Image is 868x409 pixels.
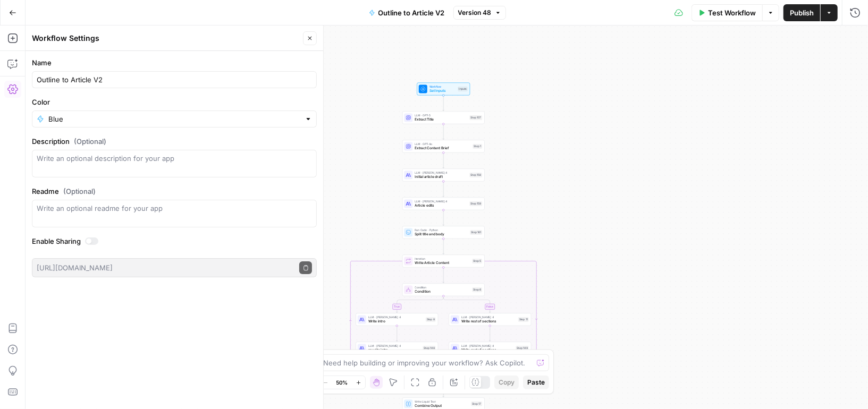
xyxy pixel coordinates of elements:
label: Color [32,97,317,107]
g: Edge from step_1 to step_158 [443,152,444,168]
div: LLM · GPT-4oExtract Content BriefStep 1 [402,140,485,153]
span: Article edits [415,203,467,208]
label: Enable Sharing [32,236,317,246]
span: Extract Title [415,117,467,122]
div: Step 8 [426,317,436,322]
div: Step 107 [469,115,482,120]
button: Paste [523,376,549,389]
span: Write rest of sections [461,319,516,324]
label: Name [32,57,317,68]
span: rewrite intro [368,347,421,353]
div: Step 159 [469,201,482,206]
g: Edge from start to step_107 [443,95,444,110]
div: LoopIterationWrite Article ContentStep 5 [402,255,485,268]
button: Outline to Article V2 [363,4,451,21]
span: LLM · GPT-4o [415,142,470,146]
div: Inputs [458,87,468,91]
span: Split title and body [415,232,468,237]
span: LLM · GPT-5 [415,113,467,117]
span: Initial article draft [415,174,467,180]
span: Publish [790,7,814,18]
span: Condition [415,285,470,289]
span: Run Code · Python [415,228,468,232]
span: Combine Output [415,403,469,408]
div: LLM · [PERSON_NAME] 4Initial article draftStep 158 [402,169,485,182]
button: Version 48 [453,6,506,20]
div: Workflow Settings [32,33,300,44]
div: Step 6 [472,287,482,292]
g: Edge from step_158 to step_159 [443,181,444,197]
button: Publish [783,4,820,21]
span: LLM · [PERSON_NAME] 4 [368,315,424,319]
g: Edge from step_107 to step_1 [443,124,444,139]
div: Step 161 [470,230,482,235]
div: ConditionConditionStep 6 [402,284,485,296]
span: Paste [527,378,545,387]
label: Readme [32,186,317,197]
span: Write Liquid Text [415,399,469,404]
span: (Optional) [74,136,106,147]
g: Edge from step_8 to step_148 [396,326,398,341]
span: LLM · [PERSON_NAME] 4 [461,315,516,319]
g: Edge from step_5 to step_6 [443,267,444,283]
span: LLM · [PERSON_NAME] 4 [415,171,467,175]
span: Write Article Content [415,260,470,266]
div: Step 149 [516,346,529,351]
span: (Optional) [63,186,96,197]
div: WorkflowSet InputsInputs [402,83,485,96]
div: Step 1 [473,144,482,149]
div: LLM · [PERSON_NAME] 4Write rest of sectionsStep 149 [449,342,531,355]
span: 50% [336,378,348,387]
span: Version 48 [458,8,492,18]
div: LLM · [PERSON_NAME] 4rewrite introStep 148 [356,342,438,355]
g: Edge from step_6 to step_11 [443,296,491,312]
span: Test Workflow [708,7,756,18]
div: Run Code · PythonSplit title and bodyStep 161 [402,226,485,239]
div: Step 17 [471,402,482,406]
button: Copy [494,376,519,389]
span: LLM · [PERSON_NAME] 4 [461,344,514,348]
div: LLM · [PERSON_NAME] 4Article editsStep 159 [402,198,485,210]
div: LLM · GPT-5Extract TitleStep 107 [402,112,485,124]
div: Step 148 [423,346,436,351]
input: Untitled [37,74,312,85]
span: LLM · [PERSON_NAME] 4 [415,199,467,203]
span: Write rest of sections [461,347,514,353]
div: Step 158 [469,173,482,177]
span: Set Inputs [429,88,456,93]
span: Write intro [368,319,424,324]
input: Blue [48,114,300,124]
div: Step 5 [472,259,482,263]
g: Edge from step_161 to step_5 [443,238,444,254]
div: LLM · [PERSON_NAME] 4Write rest of sectionsStep 11 [449,313,531,326]
g: Edge from step_5-iteration-end to step_17 [443,381,444,397]
label: Description [32,136,317,147]
g: Edge from step_6 to step_8 [396,296,443,312]
div: LLM · [PERSON_NAME] 4Write introStep 8 [356,313,438,326]
button: Test Workflow [692,4,762,21]
span: Condition [415,289,470,294]
div: Step 11 [518,317,529,322]
g: Edge from step_11 to step_149 [489,326,491,341]
span: Iteration [415,257,470,261]
span: LLM · [PERSON_NAME] 4 [368,344,421,348]
span: Workflow [429,84,456,89]
span: Copy [499,378,515,387]
g: Edge from step_159 to step_161 [443,210,444,225]
span: Outline to Article V2 [378,7,445,18]
span: Extract Content Brief [415,146,470,151]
